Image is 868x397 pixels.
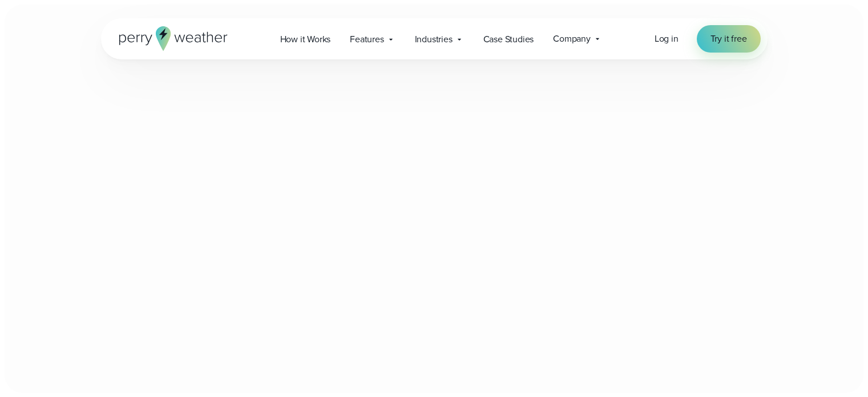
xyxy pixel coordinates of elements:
[280,33,331,46] span: How it Works
[697,25,761,53] a: Try it free
[474,27,544,51] a: Case Studies
[655,32,679,45] span: Log in
[350,33,383,46] span: Features
[483,33,534,46] span: Case Studies
[553,32,591,46] span: Company
[415,33,453,46] span: Industries
[655,32,679,46] a: Log in
[710,32,747,46] span: Try it free
[271,27,341,51] a: How it Works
